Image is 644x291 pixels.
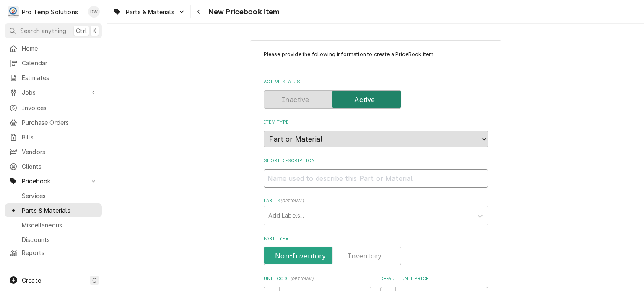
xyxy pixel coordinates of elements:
[92,276,96,285] span: C
[264,119,488,126] label: Item Type
[264,79,488,108] div: Active Status
[22,191,98,200] span: Services
[264,157,488,164] label: Short Description
[5,85,102,99] a: Go to Jobs
[264,79,488,85] label: Active Status
[291,276,314,281] span: ( optional )
[264,169,488,188] input: Name used to describe this Part or Material
[5,189,102,203] a: Services
[264,90,488,109] div: Active
[264,276,371,282] label: Unit Cost
[22,235,98,244] span: Discounts
[88,6,100,18] div: DW
[88,6,100,18] div: Dana Williams's Avatar
[206,6,280,18] span: New Pricebook Item
[264,198,488,225] div: Labels
[380,276,488,282] label: Default Unit Price
[93,26,96,35] span: K
[110,5,189,19] a: Go to Parts & Materials
[22,59,98,67] span: Calendar
[22,248,98,257] span: Reports
[5,56,102,70] a: Calendar
[22,88,85,97] span: Jobs
[264,198,488,204] label: Labels
[264,51,488,66] p: Please provide the following information to create a PriceBook item.
[264,235,488,242] label: Part Type
[5,218,102,232] a: Miscellaneous
[5,130,102,144] a: Bills
[22,133,98,142] span: Bills
[280,198,304,203] span: ( optional )
[22,177,85,185] span: Pricebook
[5,246,102,260] a: Reports
[8,6,19,18] div: Pro Temp Solutions's Avatar
[264,157,488,187] div: Short Description
[22,221,98,229] span: Miscellaneous
[22,8,78,16] div: Pro Temp Solutions
[22,44,98,53] span: Home
[5,41,102,55] a: Home
[22,118,98,127] span: Purchase Orders
[8,6,19,18] div: P
[22,206,98,215] span: Parts & Materials
[264,119,488,147] div: Item Type
[5,71,102,85] a: Estimates
[5,203,102,217] a: Parts & Materials
[5,116,102,129] a: Purchase Orders
[22,103,98,112] span: Invoices
[20,26,66,35] span: Search anything
[126,8,174,16] span: Parts & Materials
[5,23,102,38] button: Search anythingCtrlK
[22,162,98,171] span: Clients
[22,267,97,276] span: Help Center
[5,233,102,247] a: Discounts
[5,145,102,159] a: Vendors
[5,174,102,188] a: Go to Pricebook
[5,265,102,278] a: Go to Help Center
[264,235,488,265] div: Part Type
[5,101,102,115] a: Invoices
[22,147,98,156] span: Vendors
[22,277,41,284] span: Create
[76,26,87,35] span: Ctrl
[192,5,206,18] button: Navigate back
[22,73,98,82] span: Estimates
[5,160,102,173] a: Clients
